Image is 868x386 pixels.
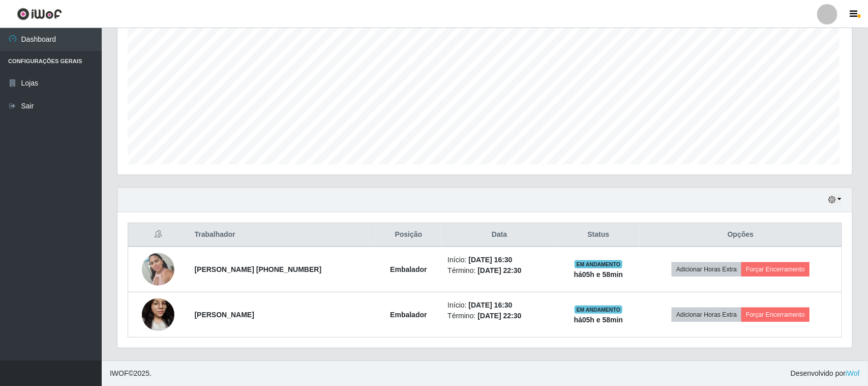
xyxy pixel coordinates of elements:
li: Término: [447,265,551,276]
img: CoreUI Logo [17,8,62,20]
img: 1729691026588.jpeg [142,293,174,336]
button: Adicionar Horas Extra [672,308,741,322]
a: iWof [846,369,860,377]
time: [DATE] 16:30 [469,256,513,264]
th: Data [441,223,557,247]
time: [DATE] 22:30 [477,266,521,274]
strong: Embalador [390,311,427,319]
li: Início: [447,255,551,265]
span: © 2025 . [110,368,152,379]
li: Início: [447,300,551,311]
th: Status [557,223,640,247]
time: [DATE] 22:30 [477,312,521,320]
img: 1702328329487.jpeg [142,247,174,291]
strong: Embalador [390,265,427,273]
span: Desenvolvido por [791,368,860,379]
strong: há 05 h e 58 min [574,270,623,279]
span: EM ANDAMENTO [575,306,623,314]
th: Posição [376,223,442,247]
button: Forçar Encerramento [741,262,810,277]
span: EM ANDAMENTO [575,260,623,268]
time: [DATE] 16:30 [469,301,513,309]
strong: há 05 h e 58 min [574,316,623,324]
th: Opções [640,223,842,247]
span: IWOF [110,369,129,377]
li: Término: [447,311,551,321]
th: Trabalhador [189,223,376,247]
strong: [PERSON_NAME] [PHONE_NUMBER] [195,265,322,273]
button: Forçar Encerramento [741,308,810,322]
strong: [PERSON_NAME] [195,311,254,319]
button: Adicionar Horas Extra [672,262,741,277]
